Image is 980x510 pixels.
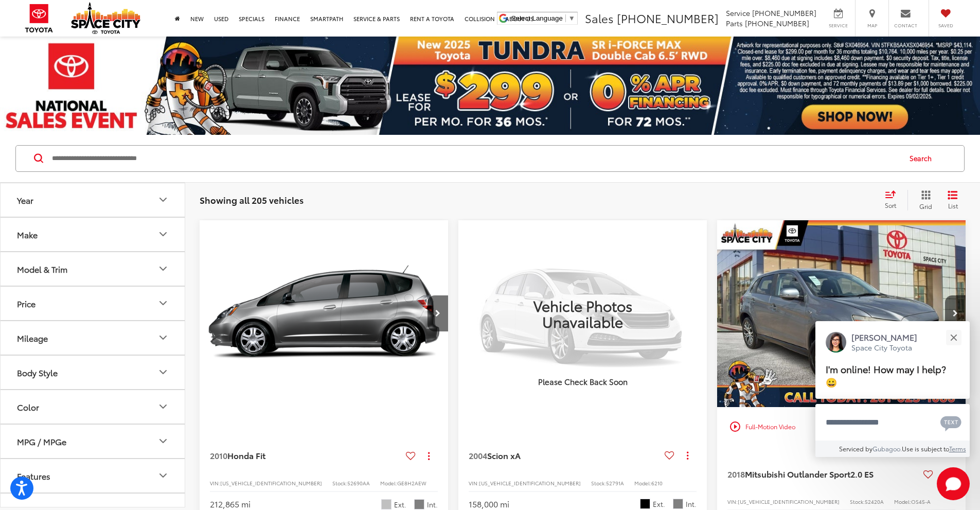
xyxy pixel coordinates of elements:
[157,366,169,378] div: Body Style
[861,22,883,29] span: Map
[157,262,169,275] div: Model & Trim
[850,498,865,505] span: Stock:
[210,479,220,487] span: VIN:
[673,499,683,509] span: Dark Charcoal
[585,10,614,26] span: Sales
[420,447,438,465] button: Actions
[591,479,606,487] span: Stock:
[199,220,449,407] div: 2010 Honda Fit Base 0
[651,479,663,487] span: 6210
[380,479,397,487] span: Model:
[414,499,424,509] span: Gray
[940,190,966,210] button: List View
[469,449,487,461] span: 2004
[1,356,186,389] button: Body StyleBody Style
[851,331,917,343] p: [PERSON_NAME]
[738,498,840,505] span: [US_VEHICLE_IDENTIFICATION_NUMBER]
[568,14,575,22] span: ▼
[469,450,661,461] a: 2004Scion xA
[17,230,38,239] div: Make
[745,18,809,28] span: [PHONE_NUMBER]
[458,220,707,407] img: Vehicle Photos Unavailable Please Check Back Soon
[752,8,816,18] span: [PHONE_NUMBER]
[200,194,304,206] span: Showing all 205 vehicles
[942,326,965,348] button: Close
[606,479,624,487] span: 52791A
[17,333,48,343] div: Mileage
[199,220,449,407] a: 2010 Honda Fit Base FWD2010 Honda Fit Base FWD2010 Honda Fit Base FWD2010 Honda Fit Base FWD
[210,449,227,461] span: 2010
[565,14,566,22] span: ​
[850,468,874,480] span: 2.0 ES
[469,479,479,487] span: VIN:
[937,411,965,434] button: Chat with SMS
[1,425,186,458] button: MPG / MPGeMPG / MPGe
[934,22,957,29] span: Saved
[745,468,850,480] span: Mitsubishi Outlander Sport
[726,8,750,18] span: Service
[17,471,50,481] div: Features
[17,195,33,205] div: Year
[227,449,265,461] span: Honda Fit
[617,10,719,26] span: [PHONE_NUMBER]
[17,298,35,308] div: Price
[907,190,940,210] button: Grid View
[347,479,370,487] span: 52690AA
[51,146,900,171] input: Search by Make, Model, or Keyword
[872,444,902,453] a: Gubagoo.
[727,468,745,480] span: 2018
[937,465,955,483] button: Actions
[157,331,169,344] div: Mileage
[902,444,949,453] span: Use is subject to
[157,400,169,413] div: Color
[679,446,697,464] button: Actions
[726,18,743,28] span: Parts
[937,467,970,500] button: Toggle Chat Window
[1,287,186,320] button: PricePrice
[458,220,707,407] a: VIEW_DETAILS
[157,297,169,309] div: Price
[900,146,947,171] button: Search
[1,321,186,355] button: MileageMileage
[428,452,430,460] span: dropdown dots
[717,220,967,407] a: 2018 Mitsubishi Outlander Sport 2.0 ES 4x22018 Mitsubishi Outlander Sport 2.0 ES 4x22018 Mitsubis...
[1,459,186,493] button: FeaturesFeatures
[487,449,521,461] span: Scion xA
[71,2,140,34] img: Space City Toyota
[717,220,967,407] div: 2018 Mitsubishi Outlander Sport 2.0 ES 0
[948,201,958,210] span: List
[157,435,169,447] div: MPG / MPGe
[157,194,169,206] div: Year
[210,450,402,461] a: 2010Honda Fit
[17,264,67,274] div: Model & Trim
[949,444,966,453] a: Terms
[1,218,186,251] button: MakeMake
[1,252,186,286] button: Model & TrimModel & Trim
[17,367,58,377] div: Body Style
[394,500,406,509] span: Ext.
[839,444,872,453] span: Serviced by
[381,499,391,509] span: Storm Silver Metallic
[937,467,970,500] svg: Start Chat
[727,498,738,505] span: VIN:
[427,295,448,331] button: Next image
[894,22,917,29] span: Contact
[717,220,967,408] img: 2018 Mitsubishi Outlander Sport 2.0 ES 4x2
[727,468,919,480] a: 2018Mitsubishi Outlander Sport2.0 ES
[634,479,651,487] span: Model:
[687,451,688,460] span: dropdown dots
[919,202,932,210] span: Grid
[397,479,426,487] span: GE8H2AEW
[1,183,186,217] button: YearYear
[653,499,665,509] span: Ext.
[640,499,650,509] span: Black Sand Pearl
[885,201,896,209] span: Sort
[17,436,66,446] div: MPG / MPGe
[332,479,347,487] span: Stock:
[815,321,970,457] div: Close[PERSON_NAME]Space City ToyotaI'm online! How may I help? 😀Type your messageChat with SMSSen...
[851,343,917,353] p: Space City Toyota
[945,295,966,331] button: Next image
[17,402,39,412] div: Color
[815,404,970,441] textarea: Type your message
[511,14,563,22] span: Select Language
